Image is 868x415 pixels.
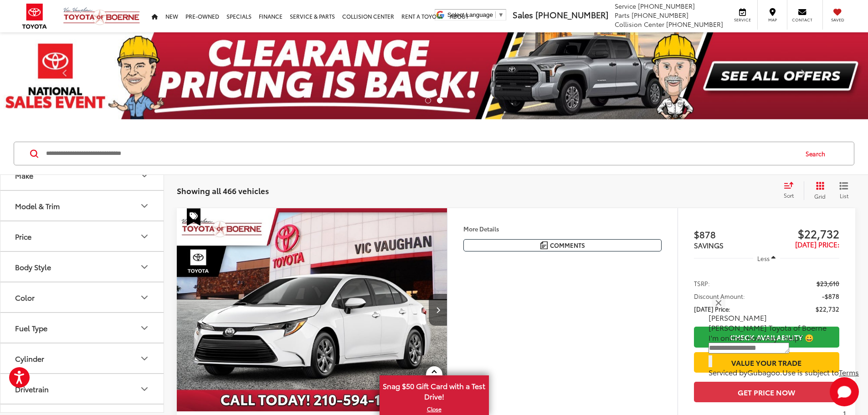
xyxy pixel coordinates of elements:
[666,20,723,29] span: [PHONE_NUMBER]
[757,254,770,262] span: Less
[139,261,150,272] div: Body Style
[816,304,839,313] span: $22,732
[463,239,662,251] button: Comments
[0,343,164,373] button: CylinderCylinder
[139,200,150,211] div: Model & Trim
[139,353,150,364] div: Cylinder
[830,377,859,406] button: Toggle Chat Window
[830,377,859,406] svg: Start Chat
[694,279,710,288] span: TSRP:
[550,241,585,250] span: Comments
[632,10,688,20] span: [PHONE_NUMBER]
[187,208,200,225] span: Special
[694,327,839,347] a: Check Availability
[792,17,812,23] span: Contact
[380,376,488,404] span: Snag $50 Gift Card with a Test Drive!
[694,292,745,301] span: Discount Amount:
[822,292,839,301] span: -$878
[784,191,794,199] span: Sort
[139,231,150,242] div: Price
[176,208,448,412] img: 2025 Toyota Corolla LE
[139,323,150,333] div: Fuel Type
[694,227,767,241] span: $878
[447,11,493,18] span: Select Language
[176,208,448,411] div: 2025 Toyota Corolla LE 0
[45,143,797,164] input: Search by Make, Model, or Keyword
[15,354,44,363] div: Cylinder
[15,262,51,271] div: Body Style
[0,252,164,282] button: Body StyleBody Style
[15,293,35,302] div: Color
[0,313,164,343] button: Fuel TypeFuel Type
[827,17,847,23] span: Saved
[540,241,548,249] img: Comments
[694,352,839,373] a: Value Your Trade
[766,226,839,240] span: $22,732
[535,9,608,20] span: [PHONE_NUMBER]
[0,160,164,190] button: MakeMake
[447,11,504,18] a: Select Language​
[615,10,630,20] span: Parts
[15,323,47,332] div: Fuel Type
[732,17,753,23] span: Service
[15,232,31,241] div: Price
[797,142,838,165] button: Search
[177,185,269,196] span: Showing all 466 vehicles
[615,1,636,10] span: Service
[0,191,164,220] button: Model & TrimModel & Trim
[513,9,533,20] span: Sales
[779,181,804,200] button: Select sort value
[694,382,839,402] button: Get Price Now
[176,208,448,411] a: 2025 Toyota Corolla LE2025 Toyota Corolla LE2025 Toyota Corolla LE2025 Toyota Corolla LE
[817,279,839,288] span: $23,610
[694,304,730,313] span: [DATE] Price:
[139,384,150,395] div: Drivetrain
[495,11,496,18] span: ​
[0,282,164,312] button: ColorColor
[15,171,33,179] div: Make
[762,17,782,23] span: Map
[139,170,150,181] div: Make
[0,221,164,251] button: PricePrice
[638,1,695,10] span: [PHONE_NUMBER]
[15,201,60,210] div: Model & Trim
[839,192,848,200] span: List
[463,225,662,232] h4: More Details
[63,7,140,26] img: Vic Vaughan Toyota of Boerne
[832,181,855,200] button: List View
[615,20,664,29] span: Collision Center
[694,240,724,250] span: SAVINGS
[498,11,504,18] span: ▼
[0,374,164,404] button: DrivetrainDrivetrain
[795,239,839,249] span: [DATE] Price:
[814,192,826,200] span: Grid
[753,250,781,266] button: Less
[139,292,150,303] div: Color
[804,181,832,200] button: Grid View
[429,294,447,326] button: Next image
[15,384,49,393] div: Drivetrain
